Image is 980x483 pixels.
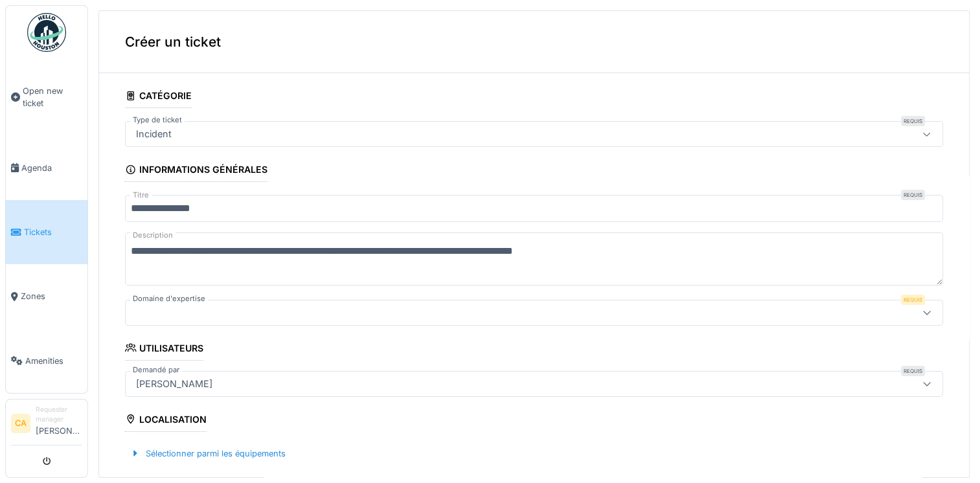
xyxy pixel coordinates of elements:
a: Amenities [6,329,87,393]
div: Requester manager [36,405,82,425]
img: Badge_color-CXgf-gQk.svg [27,13,66,52]
div: Catégorie [125,86,192,108]
div: Créer un ticket [99,11,969,73]
div: Requis [901,190,925,200]
div: Requis [901,366,925,376]
li: CA [11,414,30,433]
div: Requis [901,295,925,305]
a: Tickets [6,200,87,264]
a: Open new ticket [6,59,87,136]
div: Sélectionner parmi les équipements [125,445,291,462]
label: Type de ticket [130,115,185,126]
div: Localisation [125,410,207,432]
span: Amenities [25,355,82,367]
div: [PERSON_NAME] [131,377,218,391]
a: Zones [6,264,87,328]
label: Description [130,227,176,243]
div: Incident [131,127,177,141]
div: Informations générales [125,160,268,182]
label: Demandé par [130,365,182,376]
div: Utilisateurs [125,339,203,361]
a: Agenda [6,136,87,200]
label: Titre [130,190,152,201]
div: Requis [901,116,925,126]
span: Agenda [21,162,82,174]
a: CA Requester manager[PERSON_NAME] [11,405,82,445]
span: Tickets [24,226,82,238]
span: Open new ticket [23,85,82,109]
label: Domaine d'expertise [130,293,208,304]
span: Zones [21,290,82,302]
li: [PERSON_NAME] [36,405,82,442]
